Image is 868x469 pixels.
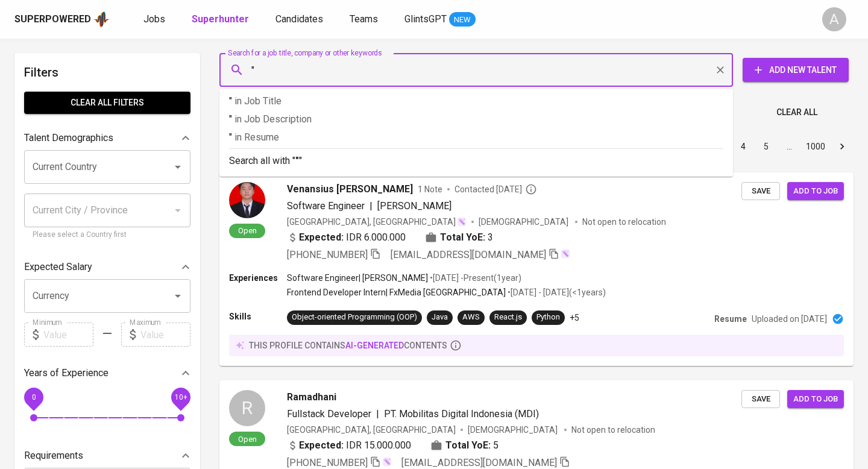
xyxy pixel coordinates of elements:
[24,444,190,468] div: Requirements
[772,101,822,124] button: Clear All
[287,249,368,260] span: [PHONE_NUMBER]
[14,13,91,27] div: Superpowered
[418,183,442,195] span: 1 Note
[140,323,190,347] input: Value
[169,288,186,304] button: Open
[24,255,190,279] div: Expected Salary
[401,457,557,468] span: [EMAIL_ADDRESS][DOMAIN_NAME]
[525,183,537,195] svg: By Batam recruiter
[743,58,849,82] button: Add New Talent
[24,361,190,385] div: Years of Experience
[787,182,844,201] button: Add to job
[536,312,560,323] div: Python
[192,12,251,27] a: Superhunter
[756,137,776,156] button: Go to page 5
[229,272,287,284] p: Experiences
[494,312,522,323] div: React.js
[712,61,729,78] button: Clear
[192,13,249,25] b: Superhunter
[219,172,854,366] a: OpenVenansius [PERSON_NAME]1 NoteContacted [DATE]Software Engineer|[PERSON_NAME][GEOGRAPHIC_DATA]...
[287,457,368,468] span: [PHONE_NUMBER]
[832,137,852,156] button: Go to next page
[234,95,281,107] span: in Job Title
[233,434,262,444] span: Open
[747,392,774,406] span: Save
[229,390,265,426] div: R
[229,182,265,218] img: 16010b95097a311191fce98e742c5515.jpg
[287,182,413,197] span: Venansius [PERSON_NAME]
[292,312,417,323] div: Object-oriented Programming (OOP)
[479,216,570,228] span: [DEMOGRAPHIC_DATA]
[174,393,187,401] span: 10+
[229,310,287,323] p: Skills
[299,438,344,453] b: Expected:
[229,130,723,145] p: "
[741,390,780,409] button: Save
[234,131,279,143] span: in Resume
[432,312,448,323] div: Java
[445,438,491,453] b: Total YoE:
[802,137,829,156] button: Go to page 1000
[295,155,299,166] b: "
[747,184,774,198] span: Save
[24,366,108,380] p: Years of Experience
[31,393,36,401] span: 0
[561,249,570,259] img: magic_wand.svg
[488,230,493,245] span: 3
[787,390,844,409] button: Add to job
[404,13,447,25] span: GlintsGPT
[741,182,780,201] button: Save
[24,92,190,114] button: Clear All filters
[233,225,262,236] span: Open
[382,457,392,467] img: magic_wand.svg
[229,154,723,168] p: Search all with " "
[345,341,404,350] span: AI-generated
[287,424,456,436] div: [GEOGRAPHIC_DATA], [GEOGRAPHIC_DATA]
[428,272,521,284] p: • [DATE] - Present ( 1 year )
[275,12,325,27] a: Candidates
[287,216,467,228] div: [GEOGRAPHIC_DATA], [GEOGRAPHIC_DATA]
[287,286,506,298] p: Frontend Developer Intern | FxMedia [GEOGRAPHIC_DATA]
[287,390,336,404] span: Ramadhani
[376,407,379,421] span: |
[93,10,110,28] img: app logo
[33,229,182,241] p: Please select a Country first
[370,199,373,213] span: |
[822,7,846,31] div: A
[169,159,186,175] button: Open
[404,12,476,27] a: GlintsGPT NEW
[440,230,485,245] b: Total YoE:
[468,424,559,436] span: [DEMOGRAPHIC_DATA]
[24,131,113,145] p: Talent Demographics
[571,424,655,436] p: Not open to relocation
[287,408,371,420] span: Fullstack Developer
[776,105,817,120] span: Clear All
[752,63,839,78] span: Add New Talent
[384,408,539,420] span: PT. Mobilitas Digital Indonesia (MDI)
[734,137,753,156] button: Go to page 4
[234,113,312,125] span: in Job Description
[350,13,378,25] span: Teams
[377,200,451,212] span: [PERSON_NAME]
[752,313,827,325] p: Uploaded on [DATE]
[299,230,344,245] b: Expected:
[391,249,546,260] span: [EMAIL_ADDRESS][DOMAIN_NAME]
[779,140,799,153] div: …
[582,216,666,228] p: Not open to relocation
[275,13,323,25] span: Candidates
[714,313,747,325] p: Resume
[793,184,838,198] span: Add to job
[457,217,467,227] img: magic_wand.svg
[34,95,181,110] span: Clear All filters
[24,63,190,82] h6: Filters
[229,94,723,109] p: "
[43,323,93,347] input: Value
[570,312,579,324] p: +5
[143,12,168,27] a: Jobs
[24,126,190,150] div: Talent Demographics
[506,286,606,298] p: • [DATE] - [DATE] ( <1 years )
[493,438,498,453] span: 5
[249,339,447,351] p: this profile contains contents
[793,392,838,406] span: Add to job
[24,260,92,274] p: Expected Salary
